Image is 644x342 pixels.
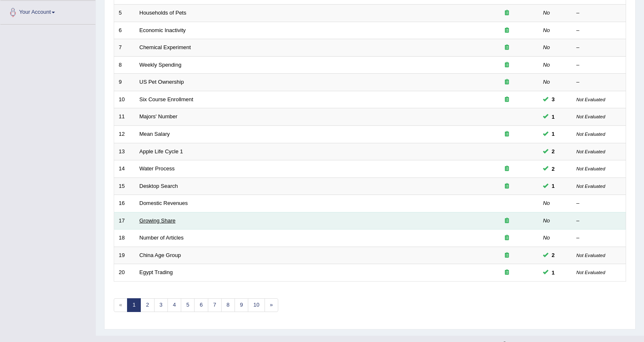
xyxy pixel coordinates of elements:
[140,148,183,155] a: Apple Life Cycle 1
[549,268,558,277] span: You can still take this question
[114,160,135,178] td: 14
[181,298,195,312] a: 5
[577,184,605,189] small: Not Evaluated
[140,79,184,85] a: US Pet Ownership
[549,182,558,190] span: You can still take this question
[549,147,558,156] span: You can still take this question
[549,112,558,121] span: You can still take this question
[577,9,622,17] div: –
[114,91,135,108] td: 10
[577,132,605,137] small: Not Evaluated
[140,165,175,172] a: Water Process
[577,97,605,102] small: Not Evaluated
[577,217,622,225] div: –
[549,95,558,104] span: You can still take this question
[140,113,177,120] a: Majors' Number
[481,61,534,69] div: Exam occurring question
[577,27,622,35] div: –
[543,62,550,68] em: No
[114,195,135,212] td: 16
[549,130,558,138] span: You can still take this question
[543,217,550,224] em: No
[481,252,534,260] div: Exam occurring question
[577,149,605,154] small: Not Evaluated
[114,247,135,264] td: 19
[140,10,187,16] a: Households of Pets
[140,298,154,312] a: 2
[265,298,278,312] a: »
[481,96,534,104] div: Exam occurring question
[543,27,550,33] em: No
[481,165,534,173] div: Exam occurring question
[114,143,135,160] td: 13
[577,234,622,242] div: –
[577,44,622,52] div: –
[140,252,181,258] a: China Age Group
[235,298,248,312] a: 9
[248,298,265,312] a: 10
[221,298,235,312] a: 8
[114,5,135,22] td: 5
[140,96,193,102] a: Six Course Enrollment
[140,27,186,33] a: Economic Inactivity
[549,165,558,173] span: You can still take this question
[549,251,558,260] span: You can still take this question
[543,44,550,50] em: No
[577,166,605,171] small: Not Evaluated
[114,74,135,91] td: 9
[481,9,534,17] div: Exam occurring question
[481,78,534,86] div: Exam occurring question
[481,234,534,242] div: Exam occurring question
[577,61,622,69] div: –
[577,200,622,207] div: –
[577,78,622,86] div: –
[194,298,208,312] a: 6
[114,108,135,126] td: 11
[114,230,135,247] td: 18
[140,217,176,224] a: Growing Share
[114,125,135,143] td: 12
[481,269,534,277] div: Exam occurring question
[114,177,135,195] td: 15
[208,298,222,312] a: 7
[114,298,127,312] span: «
[114,56,135,74] td: 8
[577,270,605,275] small: Not Evaluated
[140,44,191,50] a: Chemical Experiment
[114,212,135,230] td: 17
[140,269,173,275] a: Egypt Trading
[577,253,605,258] small: Not Evaluated
[140,131,170,137] a: Mean Salary
[114,22,135,39] td: 6
[140,62,182,68] a: Weekly Spending
[127,298,141,312] a: 1
[114,39,135,57] td: 7
[481,217,534,225] div: Exam occurring question
[543,79,550,85] em: No
[481,130,534,138] div: Exam occurring question
[140,235,184,241] a: Number of Articles
[577,114,605,119] small: Not Evaluated
[114,264,135,282] td: 20
[140,200,188,206] a: Domestic Revenues
[543,200,550,206] em: No
[481,27,534,35] div: Exam occurring question
[481,44,534,52] div: Exam occurring question
[140,183,178,189] a: Desktop Search
[154,298,168,312] a: 3
[481,182,534,190] div: Exam occurring question
[167,298,181,312] a: 4
[0,1,95,22] a: Your Account
[543,10,550,16] em: No
[543,235,550,241] em: No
